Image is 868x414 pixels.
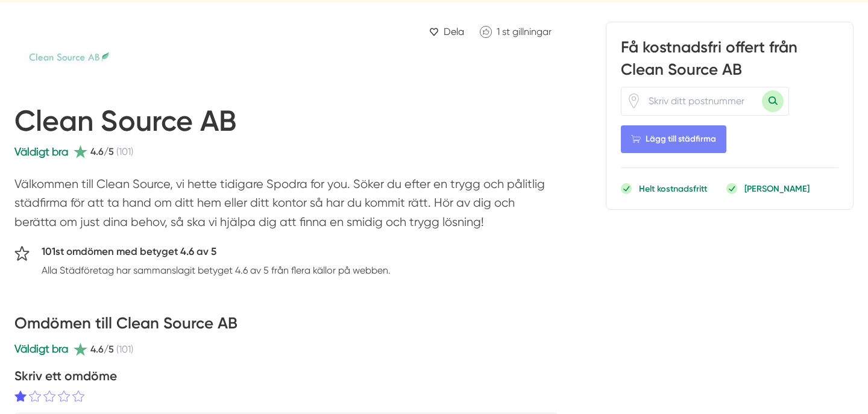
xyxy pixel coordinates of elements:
[42,263,391,278] p: Alla Städföretag har sammanslagit betyget 4.6 av 5 från flera källor på webben.
[14,367,558,389] h4: Skriv ett omdöme
[502,26,552,37] span: st gillningar
[497,26,500,37] span: 1
[762,90,784,112] button: Sök med postnummer
[641,87,762,115] input: Skriv ditt postnummer
[14,104,236,143] h1: Clean Source AB
[744,183,810,195] p: [PERSON_NAME]
[116,342,133,357] span: (101)
[42,243,391,263] h5: 101st omdömen med betyget 4.6 av 5
[14,342,68,355] span: Väldigt bra
[424,22,469,42] a: Dela
[14,175,558,237] p: Välkommen till Clean Source, vi hette tidigare Spodra for you. Söker du efter en trygg och pålitl...
[621,37,838,86] h3: Få kostnadsfri offert från Clean Source AB
[626,93,641,108] svg: Pin / Karta
[29,390,41,402] img: poor
[621,125,726,153] : Lägg till städfirma
[58,390,70,402] img: good
[116,144,133,159] span: (101)
[43,390,55,402] img: regular
[14,22,147,94] img: Clean Source AB logotyp
[72,390,84,402] img: gorgeous
[14,313,237,340] h3: Omdömen till Clean Source AB
[444,24,464,39] span: Dela
[626,93,641,108] span: Klicka för att använda din position.
[474,22,558,42] a: Klicka för att gilla Clean Source AB
[90,342,114,357] span: 4.6/5
[14,390,27,402] img: bad
[90,144,114,159] span: 4.6/5
[639,183,707,195] p: Helt kostnadsfritt
[14,145,68,158] span: Väldigt bra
